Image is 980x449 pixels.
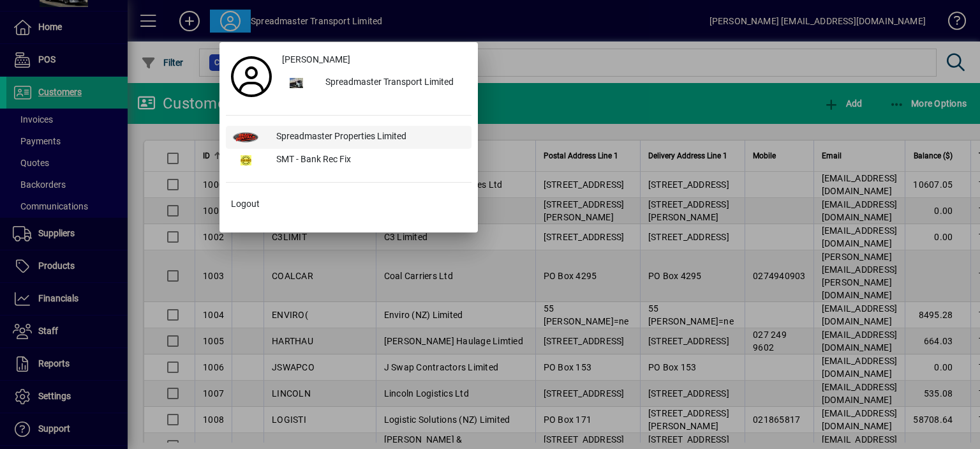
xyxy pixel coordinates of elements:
a: [PERSON_NAME] [277,49,471,72]
button: Logout [226,193,471,216]
button: SMT - Bank Rec Fix [226,149,471,172]
span: Logout [231,197,260,211]
button: Spreadmaster Transport Limited [277,72,471,95]
button: Spreadmaster Properties Limited [226,126,471,149]
div: Spreadmaster Properties Limited [266,126,471,149]
div: SMT - Bank Rec Fix [266,149,471,172]
div: Spreadmaster Transport Limited [315,72,471,95]
span: [PERSON_NAME] [282,53,350,66]
a: Profile [226,65,277,88]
